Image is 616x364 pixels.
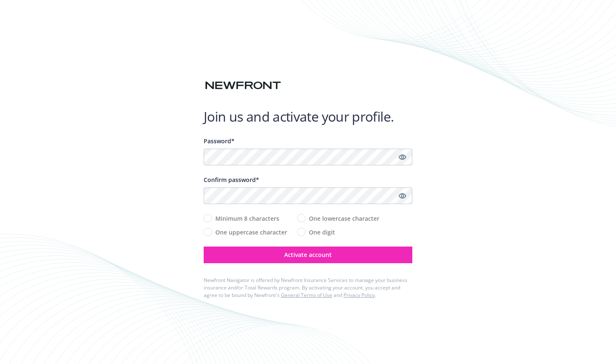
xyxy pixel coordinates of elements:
[397,191,407,201] a: Show password
[204,277,412,299] div: Newfront Navigator is offered by Newfront Insurance Services to manage your business insurance an...
[309,214,379,223] span: One lowercase character
[281,292,332,299] a: General Terms of Use
[309,228,335,237] span: One digit
[204,108,412,125] h1: Join us and activate your profile.
[204,187,412,204] input: Confirm your unique password...
[215,228,287,237] span: One uppercase character
[204,149,412,165] input: Enter a unique password...
[204,78,283,93] img: Newfront logo
[204,176,259,184] span: Confirm password*
[343,292,375,299] a: Privacy Policy
[215,214,279,223] span: Minimum 8 characters
[284,251,332,259] span: Activate account
[397,152,407,162] a: Show password
[204,247,412,263] button: Activate account
[204,137,235,145] span: Password*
